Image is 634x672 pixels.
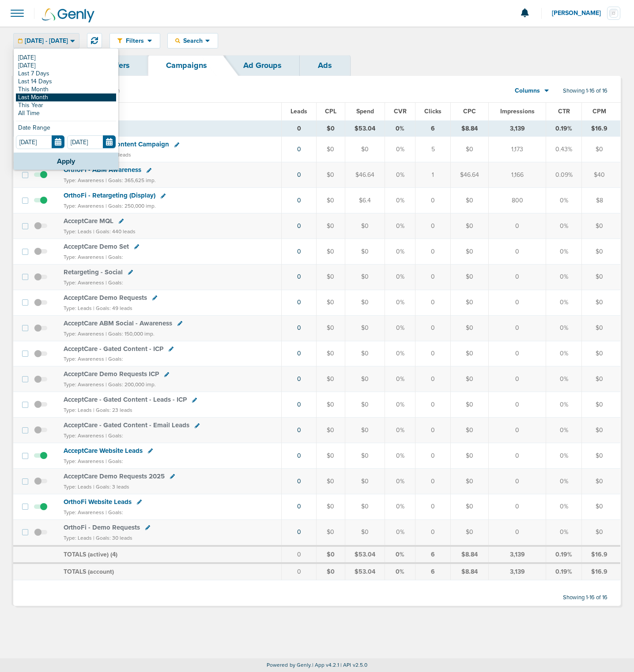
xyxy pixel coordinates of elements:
[297,197,301,204] a: 0
[297,171,301,179] a: 0
[345,239,385,264] td: $0
[64,191,155,199] span: OrthoFi - Retargeting (Display)
[385,188,415,213] td: 0%
[317,392,345,418] td: $0
[345,120,385,137] td: $53.04
[340,662,367,668] span: | API v2.5.0
[345,392,385,418] td: $0
[297,146,301,153] a: 0
[451,162,489,188] td: $46.64
[93,407,132,413] small: | Goals: 23 leads
[451,120,489,137] td: $8.84
[345,137,385,162] td: $0
[581,519,620,545] td: $0
[451,418,489,443] td: $0
[515,86,540,95] span: Columns
[546,162,582,188] td: 0.09%
[385,315,415,341] td: 0%
[64,523,140,531] span: OrthoFi - Demo Requests
[345,468,385,494] td: $0
[451,188,489,213] td: $0
[563,594,608,601] span: Showing 1-16 of 16
[424,108,442,115] span: Clicks
[317,546,345,564] td: $0
[148,55,225,76] a: Campaigns
[489,392,546,418] td: 0
[16,93,116,101] a: Last Month
[16,54,116,62] a: [DATE]
[345,264,385,290] td: $0
[489,366,546,392] td: 0
[546,563,582,580] td: 0.19%
[546,418,582,443] td: 0%
[546,290,582,315] td: 0%
[345,213,385,239] td: $0
[317,264,345,290] td: $0
[16,125,116,135] div: Date Range
[394,108,407,115] span: CVR
[345,188,385,213] td: $6.4
[546,341,582,366] td: 0%
[297,478,301,485] a: 0
[415,264,451,290] td: 0
[451,468,489,494] td: $0
[106,356,123,362] small: | Goals:
[281,120,317,137] td: 0
[451,366,489,392] td: $0
[64,370,159,378] span: AcceptCare Demo Requests ICP
[13,55,89,76] a: Dashboard
[385,418,415,443] td: 0%
[581,563,620,580] td: $16.9
[489,315,546,341] td: 0
[64,356,104,362] small: Type: Awareness
[415,494,451,519] td: 0
[64,243,129,250] span: AcceptCare Demo Set
[64,319,172,327] span: AcceptCare ABM Social - Awareness
[415,120,451,137] td: 6
[581,162,620,188] td: $40
[58,120,281,137] td: TOTALS
[581,213,620,239] td: $0
[415,315,451,341] td: 0
[581,494,620,519] td: $0
[106,203,156,209] small: | Goals: 250,000 imp.
[500,108,535,115] span: Impressions
[451,341,489,366] td: $0
[385,120,415,137] td: 0%
[581,341,620,366] td: $0
[581,546,620,564] td: $16.9
[297,375,301,383] a: 0
[385,443,415,469] td: 0%
[451,546,489,564] td: $8.84
[297,248,301,255] a: 0
[415,290,451,315] td: 0
[489,341,546,366] td: 0
[581,392,620,418] td: $0
[281,563,317,580] td: 0
[415,239,451,264] td: 0
[317,418,345,443] td: $0
[451,213,489,239] td: $0
[25,38,68,44] span: [DATE] - [DATE]
[415,519,451,545] td: 0
[297,222,301,230] a: 0
[317,213,345,239] td: $0
[489,162,546,188] td: 1,166
[345,341,385,366] td: $0
[489,563,546,580] td: 3,139
[64,268,123,276] span: Retargeting - Social
[451,443,489,469] td: $0
[489,494,546,519] td: 0
[16,78,116,86] a: Last 14 Days
[415,563,451,580] td: 6
[106,280,123,286] small: | Goals:
[415,392,451,418] td: 0
[385,213,415,239] td: 0%
[451,392,489,418] td: $0
[592,108,606,115] span: CPM
[451,239,489,264] td: $0
[546,546,582,564] td: 0.19%
[345,315,385,341] td: $0
[581,290,620,315] td: $0
[345,519,385,545] td: $0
